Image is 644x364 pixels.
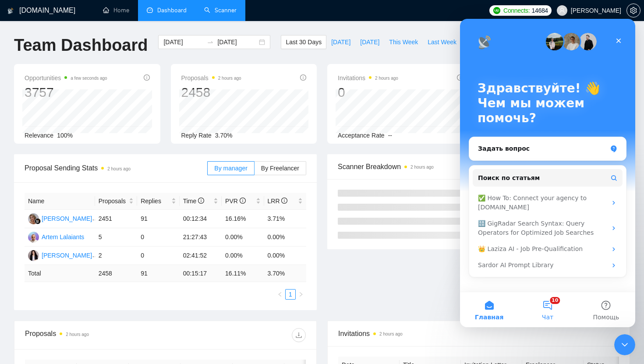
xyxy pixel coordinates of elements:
[338,84,398,101] div: 0
[384,35,423,49] button: This Week
[285,289,296,300] li: 1
[338,132,385,139] span: Acceptance Rate
[222,210,264,228] td: 16.16%
[261,165,299,172] span: By Freelancer
[181,73,241,83] span: Proposals
[137,210,179,228] td: 91
[181,84,241,101] div: 2458
[103,7,129,14] a: homeHome
[180,228,222,247] td: 21:27:43
[25,132,53,139] span: Relevance
[137,247,179,265] td: 0
[493,7,500,14] img: upwork-logo.png
[457,74,463,81] span: info-circle
[144,74,150,81] span: info-circle
[298,292,304,297] span: right
[264,265,307,282] td: 3.70 %
[198,198,204,204] span: info-circle
[25,265,95,282] td: Total
[286,37,322,47] span: Last 30 Days
[281,198,287,204] span: info-circle
[286,290,295,299] a: 1
[410,165,434,170] time: 2 hours ago
[614,334,635,355] iframe: To enrich screen reader interactions, please activate Accessibility in Grammarly extension settings
[559,7,565,14] span: user
[627,7,640,14] span: setting
[147,7,153,13] span: dashboard
[338,73,398,83] span: Invitations
[338,161,619,172] span: Scanner Breakdown
[626,4,640,18] button: setting
[240,198,246,204] span: info-circle
[275,289,285,300] button: left
[141,196,169,206] span: Replies
[180,265,222,282] td: 00:15:17
[183,198,204,205] span: Time
[379,332,403,336] time: 2 hours ago
[355,35,384,49] button: [DATE]
[292,328,306,342] button: download
[180,247,222,265] td: 02:41:52
[107,166,131,171] time: 2 hours ago
[204,7,237,14] a: searchScanner
[25,73,107,83] span: Opportunities
[264,228,307,247] td: 0.00%
[296,289,306,300] li: Next Page
[71,76,107,81] time: a few seconds ago
[42,214,92,223] div: [PERSON_NAME]
[222,265,264,282] td: 16.11 %
[28,251,92,258] a: DL[PERSON_NAME]
[99,196,127,206] span: Proposals
[375,76,398,81] time: 2 hours ago
[25,193,95,210] th: Name
[277,292,283,297] span: left
[28,215,92,222] a: MC[PERSON_NAME]
[95,265,137,282] td: 2458
[292,332,305,339] span: download
[207,39,214,46] span: to
[25,328,166,342] div: Proposals
[163,37,203,47] input: Start date
[264,210,307,228] td: 3.71%
[531,6,548,15] span: 14684
[137,228,179,247] td: 0
[215,132,233,139] span: 3.70%
[42,251,92,260] div: [PERSON_NAME]
[388,132,392,139] span: --
[57,132,73,139] span: 100%
[214,165,247,172] span: By manager
[95,210,137,228] td: 2451
[207,39,214,46] span: swap-right
[28,233,84,240] a: ALArtem Lalaiants
[28,232,39,243] img: AL
[180,210,222,228] td: 00:12:34
[95,193,137,210] th: Proposals
[222,228,264,247] td: 0.00%
[181,132,212,139] span: Reply Rate
[95,228,137,247] td: 5
[222,247,264,265] td: 0.00%
[95,247,137,265] td: 2
[331,37,350,47] span: [DATE]
[503,6,530,15] span: Connects:
[389,37,418,47] span: This Week
[296,289,306,300] button: right
[137,265,179,282] td: 91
